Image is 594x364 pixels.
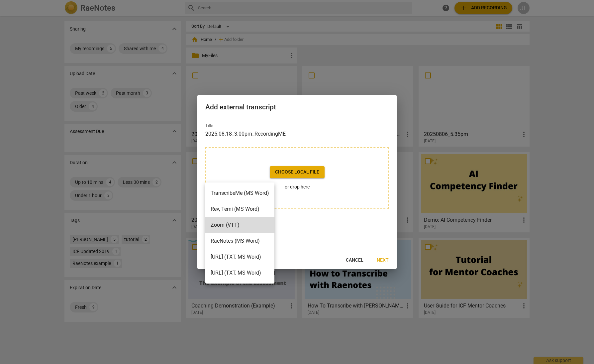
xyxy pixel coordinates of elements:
li: Zoom (VTT) [205,217,274,233]
li: RaeNotes (MS Word) [205,233,274,249]
li: Rev, Temi (MS Word) [205,201,274,217]
li: [URL] (TXT, MS Word) [205,265,274,281]
li: [URL] (TXT, MS Word) [205,249,274,265]
li: TranscribeMe (MS Word) [205,185,274,201]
